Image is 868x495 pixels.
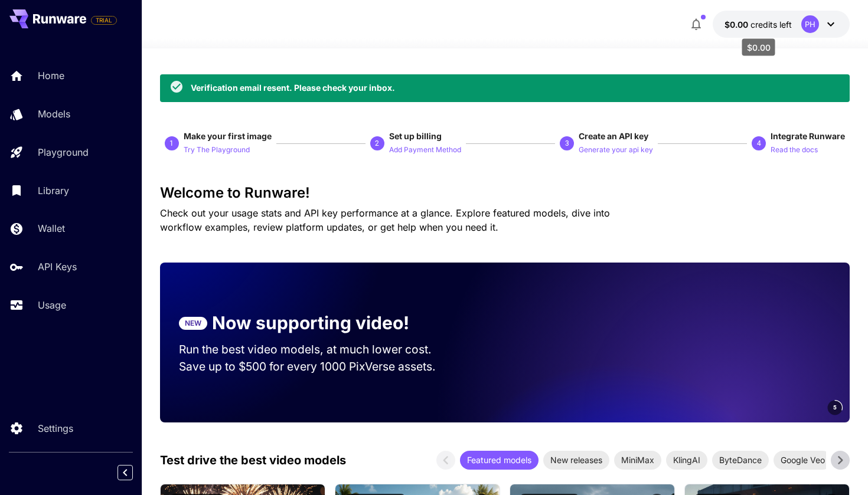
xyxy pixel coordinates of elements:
[179,358,454,375] p: Save up to $500 for every 1000 PixVerse assets.
[389,145,461,156] p: Add Payment Method
[118,465,133,480] button: Collapse sidebar
[713,11,850,38] button: $0.00PH
[712,454,769,466] span: ByteDance
[160,185,850,201] h3: Welcome to Runware!
[712,451,769,470] div: ByteDance
[38,68,64,83] p: Home
[191,81,395,94] div: Verification email resent. Please check your inbox.
[725,18,792,31] div: $0.00
[771,142,818,156] button: Read the docs
[38,260,77,274] p: API Keys
[742,39,775,56] div: $0.00
[579,131,648,141] span: Create an API key
[38,145,89,159] p: Playground
[666,454,707,466] span: KlingAI
[160,207,610,233] span: Check out your usage stats and API key performance at a glance. Explore featured models, dive int...
[38,421,73,435] p: Settings
[212,310,409,336] p: Now supporting video!
[757,138,761,149] p: 4
[184,142,250,156] button: Try The Playground
[375,138,379,149] p: 2
[750,19,792,29] span: credits left
[185,318,201,329] p: NEW
[184,145,250,156] p: Try The Playground
[389,142,461,156] button: Add Payment Method
[460,451,539,470] div: Featured models
[38,183,69,198] p: Library
[543,454,609,466] span: New releases
[126,462,142,483] div: Collapse sidebar
[565,138,569,149] p: 3
[774,451,832,470] div: Google Veo
[460,454,539,466] span: Featured models
[774,454,832,466] span: Google Veo
[579,142,653,156] button: Generate your api key
[771,131,845,141] span: Integrate Runware
[801,15,819,33] div: PH
[543,451,609,470] div: New releases
[614,454,661,466] span: MiniMax
[184,131,272,141] span: Make your first image
[666,451,707,470] div: KlingAI
[38,221,65,235] p: Wallet
[38,298,66,312] p: Usage
[179,341,454,358] p: Run the best video models, at much lower cost.
[169,138,174,149] p: 1
[614,451,661,470] div: MiniMax
[389,131,442,141] span: Set up billing
[833,403,837,412] span: 5
[725,19,750,29] span: $0.00
[92,16,116,25] span: TRIAL
[38,107,70,121] p: Models
[771,145,818,156] p: Read the docs
[160,451,346,469] p: Test drive the best video models
[579,145,653,156] p: Generate your api key
[91,13,117,27] span: Add your payment card to enable full platform functionality.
